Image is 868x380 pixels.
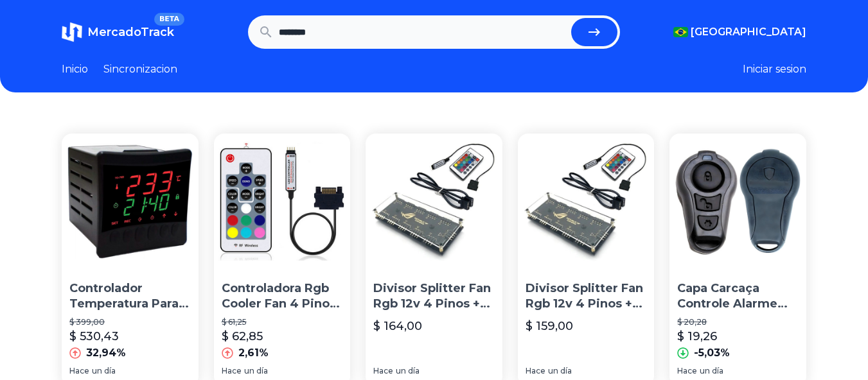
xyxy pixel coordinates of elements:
span: Hace [222,366,242,376]
span: un día [548,366,572,376]
p: $ 62,85 [222,327,263,345]
p: Divisor Splitter Fan Rgb 12v 4 Pinos + Controladora Rgb [373,281,495,313]
a: Inicio [62,62,88,77]
img: MercadoTrack [62,22,82,42]
span: Hace [677,366,697,376]
span: un día [92,366,116,376]
img: Controladora Rgb Cooler Fan 4 Pinos 12v Conexão Sata [214,134,351,270]
a: Sincronizacion [103,62,177,77]
p: Capa Carcaça Controle Alarme Stetsom Fks Sistec Defendertech [677,281,799,313]
p: $ 164,00 [373,317,422,335]
p: -5,03% [694,345,730,361]
p: $ 61,25 [222,317,343,327]
img: Capa Carcaça Controle Alarme Stetsom Fks Sistec Defendertech [669,134,806,270]
img: Brasil [673,27,688,37]
span: BETA [154,13,184,26]
p: Controladora Rgb Cooler Fan 4 Pinos 12v Conexão Sata [222,281,343,313]
span: un día [244,366,268,376]
span: Hace [69,366,89,376]
p: Controlador Temperatura Para Fornos Full Gauge To-711b [69,281,191,313]
p: $ 20,28 [677,317,799,327]
img: Divisor Splitter Fan Rgb 12v 4 Pinos + Controladora Rgb [366,134,502,270]
p: 2,61% [238,345,269,361]
span: un día [396,366,420,376]
span: un día [700,366,723,376]
p: 32,94% [86,345,126,361]
img: Divisor Splitter Fan Rgb 12v 4 Pinos + Controladora Rgb [518,134,655,270]
button: [GEOGRAPHIC_DATA] [673,24,806,40]
a: MercadoTrackBETA [62,22,174,42]
img: Controlador Temperatura Para Fornos Full Gauge To-711b [62,134,199,270]
span: MercadoTrack [87,25,174,39]
span: Hace [373,366,393,376]
p: Divisor Splitter Fan Rgb 12v 4 Pinos + Controladora Rgb [526,281,647,313]
p: $ 19,26 [677,327,717,345]
span: [GEOGRAPHIC_DATA] [691,24,806,40]
p: $ 530,43 [69,327,119,345]
p: $ 159,00 [526,317,573,335]
span: Hace [526,366,545,376]
button: Iniciar sesion [743,62,806,77]
p: $ 399,00 [69,317,191,327]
